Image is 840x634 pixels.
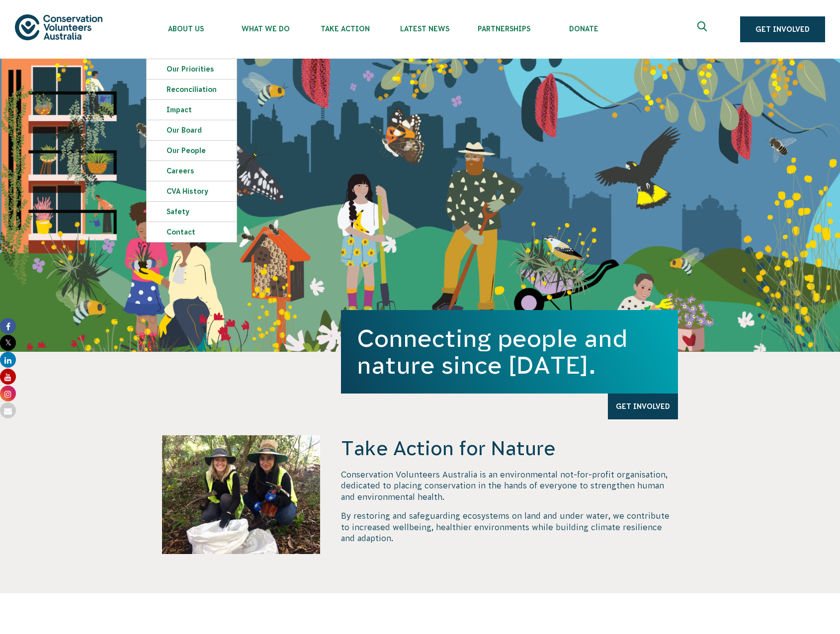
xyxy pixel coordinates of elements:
p: By restoring and safeguarding ecosystems on land and under water, we contribute to increased well... [341,510,678,544]
p: Conservation Volunteers Australia is an environmental not-for-profit organisation, dedicated to p... [341,469,678,502]
a: Safety [147,202,237,222]
span: What We Do [226,25,305,33]
a: Our People [147,141,237,160]
a: Get Involved [608,394,678,419]
a: CVA history [147,181,237,201]
a: Impact [147,100,237,120]
a: Contact [147,222,237,242]
span: About Us [146,25,226,33]
button: Expand search box Close search box [691,17,715,41]
a: Careers [147,161,237,181]
h4: Take Action for Nature [341,435,678,461]
span: Latest News [385,25,464,33]
span: Donate [544,25,623,33]
a: Reconciliation [147,79,237,99]
img: logo.svg [15,14,102,40]
h1: Connecting people and nature since [DATE]. [357,325,662,379]
span: Take Action [305,25,385,33]
a: Our Priorities [147,59,237,79]
span: Expand search box [697,21,710,37]
a: Get Involved [740,16,825,42]
span: Partnerships [464,25,544,33]
a: Our Board [147,120,237,140]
